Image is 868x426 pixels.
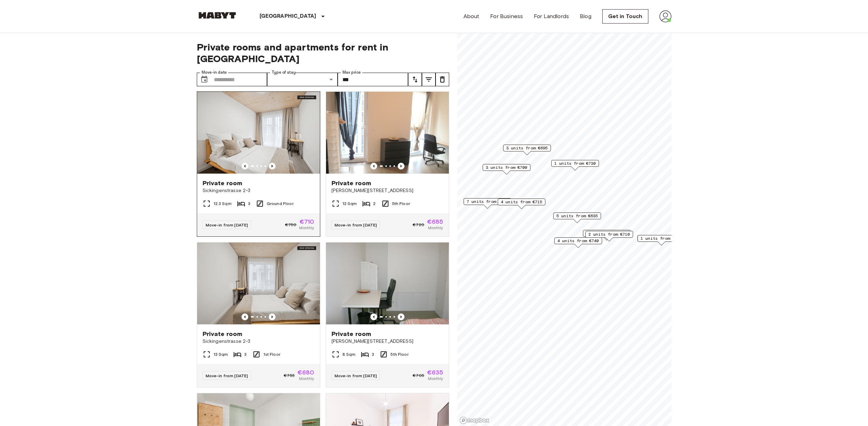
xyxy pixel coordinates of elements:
button: Previous image [241,163,248,170]
a: About [464,12,480,20]
span: 3 [248,201,250,207]
div: Map marker [498,199,545,209]
span: €710 [299,219,314,225]
span: 12 Sqm [342,201,357,207]
a: Marketing picture of unit DE-01-302-013-01Previous imagePrevious imagePrivate room[PERSON_NAME][S... [326,91,449,237]
span: [PERSON_NAME][STREET_ADDRESS] [332,338,443,345]
span: [PERSON_NAME][STREET_ADDRESS] [332,187,443,194]
span: €750 [285,222,297,228]
span: Private room [332,179,371,187]
button: Previous image [269,163,276,170]
label: Max price [342,70,361,75]
span: €720 [413,222,424,228]
button: tune [422,73,436,86]
button: Previous image [370,163,377,170]
a: For Business [490,12,523,20]
span: 7 units from €680 [467,199,508,205]
a: Marketing picture of unit DE-01-477-035-03Previous imagePrevious imagePrivate roomSickingenstrass... [197,91,320,237]
span: €705 [413,372,424,379]
span: 12.3 Sqm [214,201,232,207]
span: 1 units from €730 [554,160,596,166]
span: 5th Floor [392,201,410,207]
span: 3 units from €695 [506,145,548,151]
div: Map marker [464,198,511,209]
img: Habyt [197,12,238,19]
span: Monthly [428,376,443,382]
a: Get in Touch [602,9,648,24]
span: Move-in from [DATE] [335,373,377,378]
span: 4 units from €715 [501,199,542,205]
a: Marketing picture of unit DE-01-302-012-03Previous imagePrevious imagePrivate room[PERSON_NAME][S... [326,242,449,387]
span: Move-in from [DATE] [335,222,377,227]
span: 13 Sqm [214,351,228,357]
img: Marketing picture of unit DE-01-477-036-01 [197,243,320,324]
div: Map marker [551,160,599,171]
span: 3 [244,351,247,357]
span: 8 Sqm [342,351,356,357]
button: Previous image [398,163,404,170]
img: avatar [659,10,672,23]
span: Sickingenstrasse 2-3 [203,187,314,194]
div: Map marker [554,237,602,248]
span: Ground Floor [267,201,294,207]
button: Previous image [370,313,377,320]
button: Previous image [241,313,248,320]
img: Marketing picture of unit DE-01-302-013-01 [326,92,449,174]
button: tune [408,73,422,86]
button: Previous image [269,313,276,320]
span: 2 units from €710 [588,231,630,237]
div: Map marker [637,235,685,246]
span: 3 [372,351,374,357]
span: €635 [427,369,443,376]
span: 1st Floor [263,351,280,357]
button: Previous image [398,313,404,320]
span: Monthly [299,225,314,231]
span: Monthly [428,225,443,231]
span: €755 [284,372,295,379]
span: Move-in from [DATE] [206,222,248,227]
a: Marketing picture of unit DE-01-477-036-01Previous imagePrevious imagePrivate roomSickingenstrass... [197,242,320,387]
span: Private room [203,179,242,187]
button: Choose date [197,73,211,86]
span: Move-in from [DATE] [206,373,248,378]
span: 3 units from €700 [486,164,527,171]
div: Map marker [483,164,530,175]
p: [GEOGRAPHIC_DATA] [260,12,317,20]
span: 2 [373,201,376,207]
span: Monthly [299,376,314,382]
div: Map marker [585,231,633,241]
button: tune [436,73,449,86]
span: Sickingenstrasse 2-3 [203,338,314,345]
span: €680 [297,369,314,376]
span: Private room [332,330,371,338]
span: €685 [427,219,443,225]
a: For Landlords [534,12,569,20]
label: Type of stay [272,70,296,75]
a: Mapbox logo [459,416,489,424]
span: 5th Floor [391,351,408,357]
span: Private rooms and apartments for rent in [GEOGRAPHIC_DATA] [197,41,449,64]
span: 4 units from €740 [557,238,599,244]
img: Marketing picture of unit DE-01-477-035-03 [197,92,320,174]
label: Move-in date [202,70,227,75]
span: Private room [203,330,242,338]
div: Map marker [503,145,551,155]
div: Map marker [553,212,601,223]
span: 1 units from €710 [586,230,628,236]
a: Blog [580,12,591,20]
div: Map marker [583,230,631,240]
img: Marketing picture of unit DE-01-302-012-03 [326,243,449,324]
span: 1 units from €750 [641,235,682,241]
span: 5 units from €635 [556,213,598,219]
